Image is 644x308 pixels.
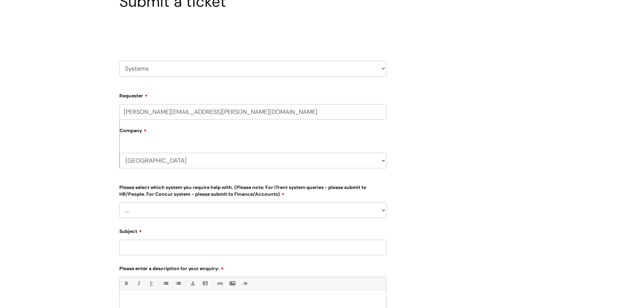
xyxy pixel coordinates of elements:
[119,104,386,120] input: Email
[188,279,197,288] a: Font Color
[134,279,143,288] a: Italic (Ctrl-I)
[119,183,386,197] label: Please select which system you require help with. (Please note: For iTrent system queries - pleas...
[119,91,386,99] label: Requester
[201,279,209,288] a: Back Color
[119,226,386,234] label: Subject
[119,26,386,39] h2: Select issue type
[240,279,249,288] a: Remove formatting (Ctrl-\)
[215,279,224,288] a: Link
[119,263,386,271] label: Please enter a description for your enquiry:
[122,279,130,288] a: Bold (Ctrl-B)
[147,279,155,288] a: Underline(Ctrl-U)
[161,279,170,288] a: • Unordered List (Ctrl-Shift-7)
[174,279,182,288] a: 1. Ordered List (Ctrl-Shift-8)
[228,279,236,288] a: Insert Image...
[120,125,386,141] label: Company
